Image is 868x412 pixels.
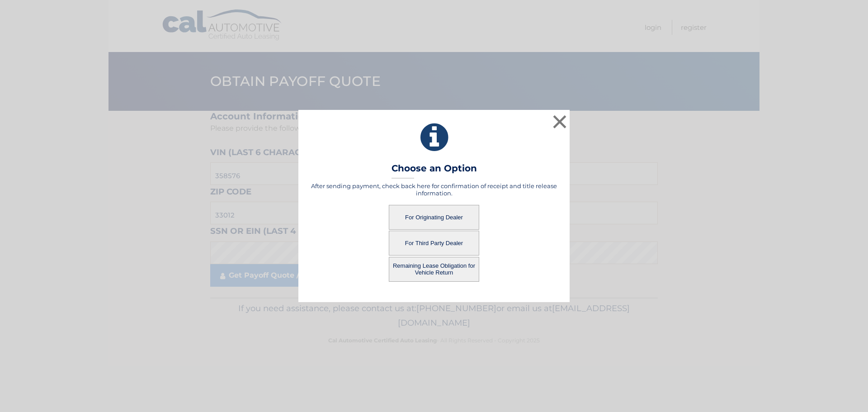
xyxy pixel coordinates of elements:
button: × [551,113,569,131]
h3: Choose an Option [392,163,477,179]
button: For Third Party Dealer [389,231,479,256]
button: For Originating Dealer [389,205,479,230]
button: Remaining Lease Obligation for Vehicle Return [389,257,479,282]
h5: After sending payment, check back here for confirmation of receipt and title release information. [310,182,558,197]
